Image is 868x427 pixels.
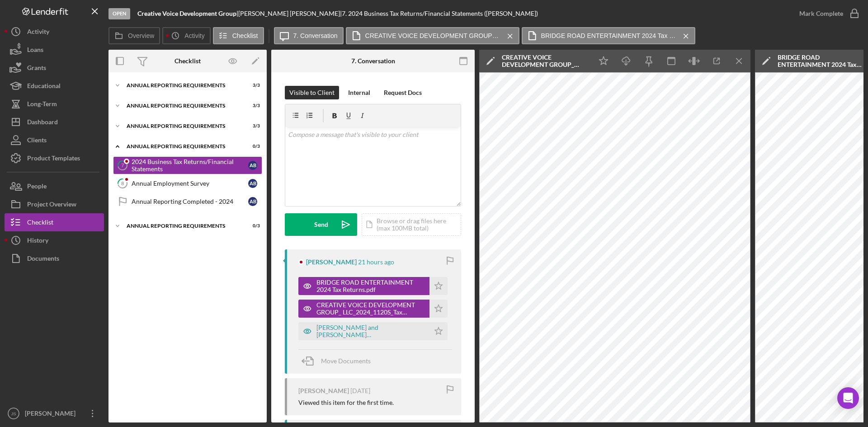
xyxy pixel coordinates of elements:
[298,322,448,340] button: [PERSON_NAME] and [PERSON_NAME] BOURGEOIS_2024_1040_Tax Returns.pdf
[5,77,104,95] button: Educational
[5,113,104,131] button: Dashboard
[298,399,394,406] div: Viewed this item for the first time.
[316,301,425,316] div: CREATIVE VOICE DEVELOPMENT GROUP_ LLC_2024_1120S_Tax Returns.pdf
[5,41,104,59] button: Loans
[321,357,371,365] span: Move Documents
[5,23,104,41] button: Activity
[348,86,370,99] div: Internal
[5,177,104,195] button: People
[244,83,260,88] div: 3 / 3
[244,144,260,149] div: 0 / 3
[5,213,104,231] button: Checklist
[522,27,695,44] button: BRIDGE ROAD ENTERTAINMENT 2024 Tax Returns.pdf
[346,27,519,44] button: CREATIVE VOICE DEVELOPMENT GROUP_ LLC_2024_1120S_Tax Returns.pdf
[27,77,61,97] div: Educational
[244,123,260,129] div: 3 / 3
[27,23,49,43] div: Activity
[27,249,59,270] div: Documents
[127,123,237,129] div: Annual Reporting Requirements
[27,41,43,61] div: Loans
[113,156,262,174] a: 72024 Business Tax Returns/Financial StatementsAB
[244,103,260,108] div: 3 / 3
[5,195,104,213] button: Project Overview
[27,195,76,216] div: Project Overview
[127,83,237,88] div: Annual Reporting Requirements
[778,54,863,68] div: BRIDGE ROAD ENTERTAINMENT 2024 Tax Returns.pdf
[298,300,448,318] button: CREATIVE VOICE DEVELOPMENT GROUP_ LLC_2024_1120S_Tax Returns.pdf
[127,223,237,229] div: Annual Reporting Requirements
[5,131,104,149] button: Clients
[132,198,248,205] div: Annual Reporting Completed - 2024
[213,27,264,44] button: Checklist
[27,113,58,133] div: Dashboard
[113,174,262,192] a: 8Annual Employment SurveyAB
[285,213,357,236] button: Send
[27,231,48,252] div: History
[5,59,104,77] button: Grants
[248,179,257,188] div: A B
[127,144,237,149] div: Annual Reporting Requirements
[541,32,677,39] label: BRIDGE ROAD ENTERTAINMENT 2024 Tax Returns.pdf
[344,86,375,99] button: Internal
[127,103,237,108] div: Annual Reporting Requirements
[5,231,104,249] button: History
[108,8,130,19] div: Open
[175,57,201,65] div: Checklist
[113,192,262,211] a: Annual Reporting Completed - 2024AB
[248,161,257,170] div: A B
[289,86,335,99] div: Visible to Client
[27,149,80,169] div: Product Templates
[27,213,53,234] div: Checklist
[306,258,357,266] div: [PERSON_NAME]
[132,180,248,187] div: Annual Employment Survey
[184,32,204,39] label: Activity
[799,5,843,23] div: Mark Complete
[137,9,236,17] b: Creative Voice Development Group
[351,57,395,65] div: 7. Conversation
[314,213,328,236] div: Send
[298,350,380,372] button: Move Documents
[137,10,238,17] div: |
[248,197,257,206] div: A B
[244,223,260,229] div: 0 / 3
[27,177,47,197] div: People
[238,10,342,17] div: [PERSON_NAME] [PERSON_NAME] |
[5,404,104,422] button: JS[PERSON_NAME]
[384,86,422,99] div: Request Docs
[162,27,210,44] button: Activity
[5,249,104,267] button: Documents
[11,411,16,416] text: JS
[350,387,370,394] time: 2024-06-24 14:43
[27,95,57,115] div: Long-Term
[128,32,154,39] label: Overview
[27,131,47,151] div: Clients
[365,32,501,39] label: CREATIVE VOICE DEVELOPMENT GROUP_ LLC_2024_1120S_Tax Returns.pdf
[121,162,124,168] tspan: 7
[132,158,248,173] div: 2024 Business Tax Returns/Financial Statements
[790,5,863,23] button: Mark Complete
[5,95,104,113] button: Long-Term
[27,59,46,79] div: Grants
[285,86,339,99] button: Visible to Client
[232,32,258,39] label: Checklist
[298,387,349,394] div: [PERSON_NAME]
[342,10,538,17] div: 7. 2024 Business Tax Returns/Financial Statements ([PERSON_NAME])
[108,27,160,44] button: Overview
[293,32,338,39] label: 7. Conversation
[316,279,425,293] div: BRIDGE ROAD ENTERTAINMENT 2024 Tax Returns.pdf
[358,258,394,266] time: 2025-08-20 20:06
[274,27,344,44] button: 7. Conversation
[316,324,425,338] div: [PERSON_NAME] and [PERSON_NAME] BOURGEOIS_2024_1040_Tax Returns.pdf
[5,149,104,167] button: Product Templates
